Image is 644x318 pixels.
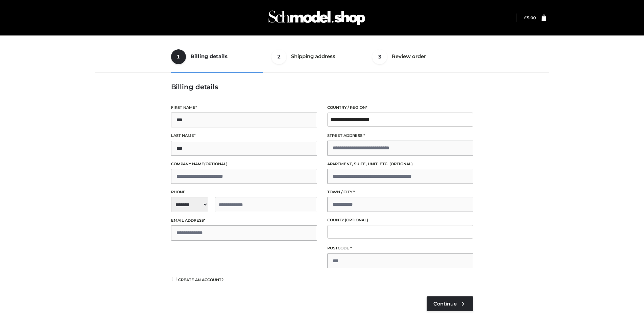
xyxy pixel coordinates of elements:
[171,217,317,224] label: Email address
[327,132,473,139] label: Street address
[171,132,317,139] label: Last name
[327,104,473,111] label: Country / Region
[266,4,367,31] img: Schmodel Admin 964
[524,15,527,20] span: £
[327,245,473,251] label: Postcode
[433,301,457,307] span: Continue
[171,161,317,167] label: Company name
[345,218,368,222] span: (optional)
[178,277,224,282] span: Create an account?
[427,296,473,311] a: Continue
[204,162,228,166] span: (optional)
[171,83,473,91] h3: Billing details
[171,189,317,195] label: Phone
[389,162,413,166] span: (optional)
[171,104,317,111] label: First name
[327,161,473,167] label: Apartment, suite, unit, etc.
[524,15,536,20] bdi: 5.00
[327,217,473,223] label: County
[171,277,177,281] input: Create an account?
[524,15,536,20] a: £5.00
[327,189,473,195] label: Town / City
